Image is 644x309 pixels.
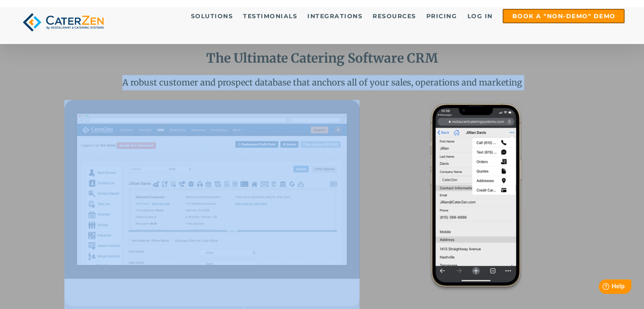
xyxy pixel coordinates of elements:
[19,9,108,36] img: caterzen
[187,10,238,22] a: Solutions
[122,77,522,88] span: A robust customer and prospect database that anchors all of your sales, operations and marketing
[239,10,301,22] a: Testimonials
[123,9,625,23] div: Navigation Menu
[429,100,523,292] img: mobile-ordering-options
[422,10,462,22] a: Pricing
[569,276,635,300] iframe: Help widget launcher
[303,10,367,22] a: Integrations
[206,50,438,66] span: The Ultimate Catering Software CRM
[368,10,420,22] a: Resources
[463,10,497,22] a: Log in
[503,9,625,23] a: Book a "Non-Demo" Demo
